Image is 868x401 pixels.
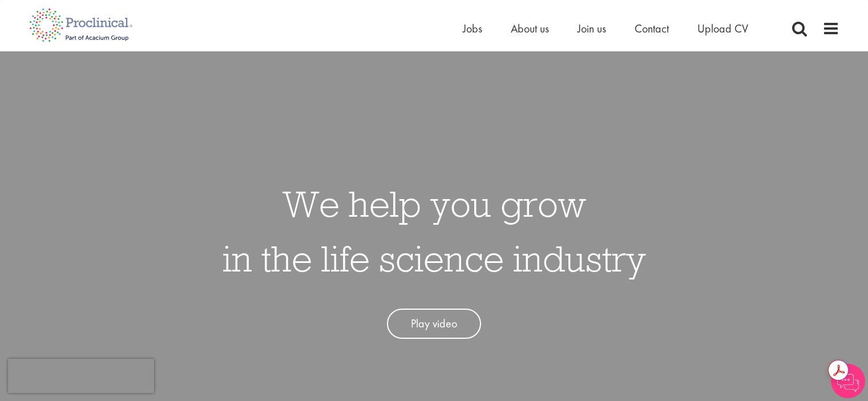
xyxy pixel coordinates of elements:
a: Jobs [463,21,482,36]
a: Join us [578,21,606,36]
a: Play video [387,309,481,339]
img: Chatbot [831,364,865,398]
a: Contact [635,21,669,36]
a: About us [511,21,549,36]
h1: We help you grow in the life science industry [223,176,646,286]
a: Upload CV [697,21,748,36]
